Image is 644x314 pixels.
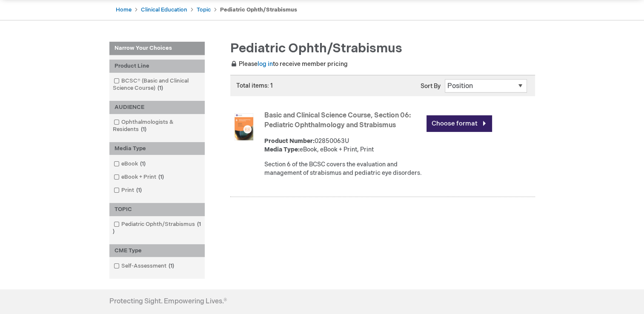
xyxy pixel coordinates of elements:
[112,262,177,270] a: Self-Assessment1
[264,137,315,145] strong: Product Number:
[141,6,187,13] a: Clinical Education
[112,173,167,181] a: eBook + Print1
[113,221,201,235] span: 1
[112,77,203,92] a: BCSC® (Basic and Clinical Science Course)1
[264,160,422,177] div: Section 6 of the BCSC covers the evaluation and management of strabismus and pediatric eye disord...
[264,111,411,129] a: Basic and Clinical Science Course, Section 06: Pediatric Ophthalmology and Strabismus
[197,6,211,13] a: Topic
[134,187,144,194] span: 1
[109,60,205,73] div: Product Line
[109,298,227,305] h4: Protecting Sight. Empowering Lives.®
[139,126,149,133] span: 1
[236,82,273,89] span: Total items: 1
[112,118,203,134] a: Ophthalmologists & Residents1
[264,137,422,154] div: 02850063U eBook, eBook + Print, Print
[230,60,348,68] span: Please to receive member pricing
[155,85,165,91] span: 1
[230,113,258,140] img: Basic and Clinical Science Course, Section 06: Pediatric Ophthalmology and Strabismus
[264,146,300,153] strong: Media Type:
[109,203,205,216] div: TOPIC
[116,6,132,13] a: Home
[109,244,205,257] div: CME Type
[109,42,205,55] strong: Narrow Your Choices
[112,220,203,236] a: Pediatric Ophth/Strabismus1
[426,115,492,132] a: Choose format
[112,160,149,168] a: eBook1
[220,6,297,13] strong: Pediatric Ophth/Strabismus
[138,160,148,167] span: 1
[112,186,145,194] a: Print1
[258,60,273,68] a: log in
[156,174,166,180] span: 1
[421,83,441,90] label: Sort By
[109,142,205,155] div: Media Type
[109,101,205,114] div: AUDIENCE
[166,263,176,269] span: 1
[230,41,402,56] span: Pediatric Ophth/Strabismus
